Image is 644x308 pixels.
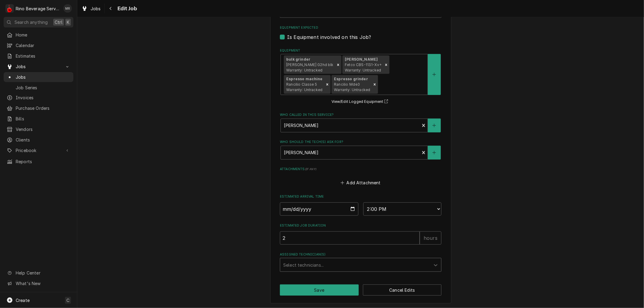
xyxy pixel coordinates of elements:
label: Equipment Expected [280,25,441,30]
div: Rino Beverage Service [16,5,60,12]
div: hours [420,231,441,245]
div: Button Group [280,284,441,296]
div: Melissa Rinehart's Avatar [63,4,72,13]
div: Who should the tech(s) ask for? [280,140,441,159]
a: Estimates [4,51,73,61]
div: Assigned Technician(s) [280,252,441,272]
button: Create New Contact [428,146,441,160]
a: Clients [4,135,73,145]
button: Create New Equipment [428,54,441,95]
input: Date [280,202,358,216]
span: Vendors [16,126,70,132]
span: Ctrl [55,19,62,25]
span: Clients [16,137,70,143]
span: Search anything [14,19,48,25]
div: Remove [object Object] [324,75,331,94]
span: Estimates [16,53,70,59]
strong: bulk grinder [286,57,310,62]
label: Estimated Job Duration [280,223,441,228]
a: Go to Jobs [4,62,73,71]
button: Cancel Edits [363,284,442,296]
span: Help Center [16,270,70,276]
span: Home [16,32,70,38]
span: Purchase Orders [16,105,70,111]
div: Remove [object Object] [371,75,378,94]
a: Home [4,30,73,40]
label: Assigned Technician(s) [280,252,441,257]
a: Go to Help Center [4,268,73,278]
div: Estimated Job Duration [280,223,441,245]
span: Edit Job [116,5,137,13]
a: Bills [4,114,73,124]
span: Rancilio Classe 5 Warranty: Untracked [286,82,322,92]
span: Jobs [91,5,101,12]
label: Equipment [280,48,441,53]
span: Jobs [16,63,61,70]
a: Job Series [4,83,73,93]
button: Search anythingCtrlK [4,17,73,27]
span: C [66,297,69,303]
a: Go to Pricebook [4,145,73,155]
a: Reports [4,157,73,167]
div: Equipment Expected [280,25,441,41]
div: Remove [object Object] [335,56,341,74]
button: Navigate back [106,4,116,13]
button: Add Attachment [340,178,382,187]
div: R [5,4,14,13]
div: Who called in this service? [280,113,441,132]
a: Jobs [4,72,73,82]
a: Jobs [79,4,103,14]
span: Job Series [16,84,70,91]
label: Who should the tech(s) ask for? [280,140,441,144]
svg: Create New Contact [432,151,436,155]
div: Estimated Arrival Time [280,194,441,216]
a: Vendors [4,124,73,134]
label: Who called in this service? [280,113,441,117]
svg: Create New Contact [432,123,436,128]
div: MR [63,4,72,13]
div: Equipment [280,48,441,105]
span: What's New [16,280,70,287]
button: Save [280,284,359,296]
svg: Create New Equipment [432,72,436,77]
a: Go to What's New [4,278,73,288]
label: Is Equipment involved on this Job? [287,33,371,41]
span: Rancilio Md40 Warranty: Untracked [334,82,370,92]
span: Calendar [16,42,70,49]
strong: Espresso grinder [334,77,368,81]
strong: Espresso machine [286,77,323,81]
a: Calendar [4,40,73,50]
span: ( if any ) [305,167,316,171]
div: Rino Beverage Service's Avatar [5,4,14,13]
div: Attachments [280,167,441,187]
div: Remove [object Object] [383,56,389,74]
span: [PERSON_NAME] G2hd blk Warranty: Untracked [286,62,334,72]
button: View/Edit Logged Equipment [331,98,391,105]
span: K [67,19,69,25]
label: Estimated Arrival Time [280,194,441,199]
div: Button Group Row [280,284,441,296]
a: Purchase Orders [4,103,73,113]
span: Pricebook [16,147,61,154]
select: Time Select [363,202,442,216]
span: Jobs [16,74,70,80]
span: Fetco CBS-1131-Xv+ Warranty: Untracked [345,62,382,72]
span: Reports [16,158,70,165]
span: Create [16,298,30,303]
span: Bills [16,116,70,122]
a: Invoices [4,93,73,103]
label: Attachments [280,167,441,172]
button: Create New Contact [428,119,441,132]
span: Invoices [16,94,70,101]
strong: [PERSON_NAME] [345,57,378,62]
